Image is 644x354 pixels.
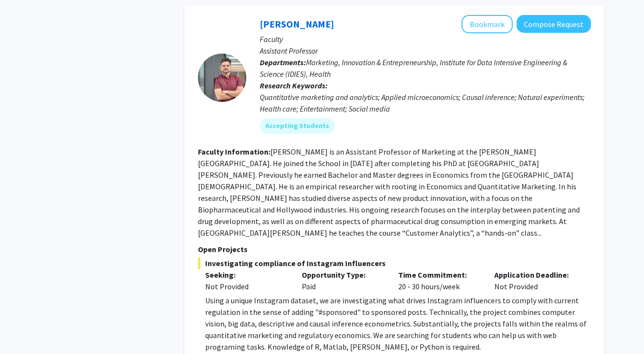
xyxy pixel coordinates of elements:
[198,147,270,156] b: Faculty Information:
[462,15,513,33] button: Add Manuel Hermosilla to Bookmarks
[260,57,306,67] b: Departments:
[7,311,41,347] iframe: Chat
[398,269,480,281] p: Time Commitment:
[260,45,591,57] p: Assistant Professor
[260,57,567,79] span: Marketing, Innovation & Entrepreneurship, Institute for Data Intensive Engineering & Science (IDI...
[391,269,488,292] div: 20 - 30 hours/week
[260,18,334,30] a: [PERSON_NAME]
[198,257,591,269] span: Investigating compliance of Instagram Influencers
[302,269,384,281] p: Opportunity Type:
[260,81,328,90] b: Research Keywords:
[205,269,287,281] p: Seeking:
[260,118,335,134] mat-chip: Accepting Students
[487,269,584,292] div: Not Provided
[205,281,287,292] div: Not Provided
[260,91,591,114] div: Quantitative marketing and analytics; Applied microeconomics; Causal inference; Natural experimen...
[517,15,591,33] button: Compose Request to Manuel Hermosilla
[494,269,576,281] p: Application Deadline:
[294,269,391,292] div: Paid
[205,295,591,353] div: Using a unique Instagram dataset, we are investigating what drives Instagram influencers to compl...
[260,33,591,45] p: Faculty
[198,147,580,238] fg-read-more: [PERSON_NAME] is an Assistant Professor of Marketing at the [PERSON_NAME][GEOGRAPHIC_DATA]. He jo...
[198,243,591,255] p: Open Projects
